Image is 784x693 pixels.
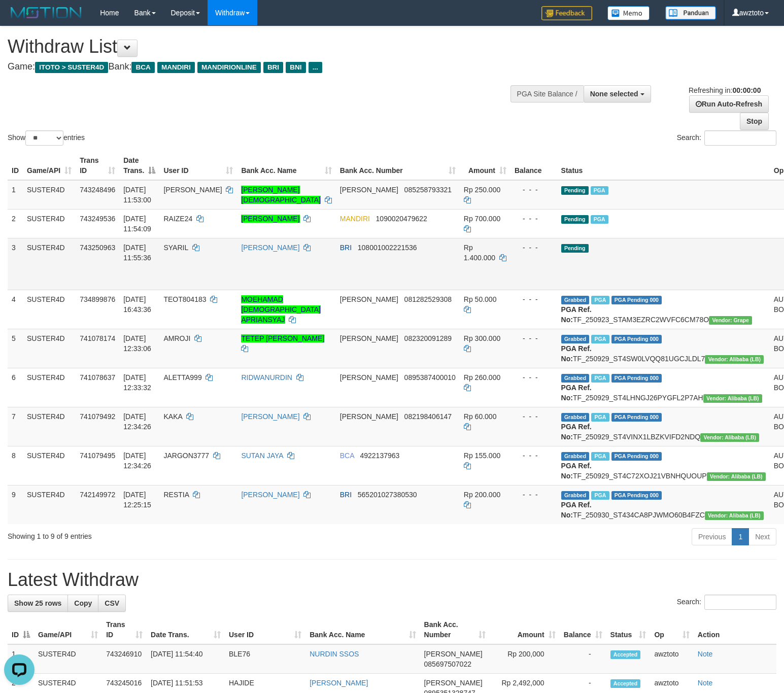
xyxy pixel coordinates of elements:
a: TETEP [PERSON_NAME] [241,334,324,342]
td: 3 [8,238,23,290]
span: PGA Pending [611,335,662,343]
span: BRI [340,491,352,499]
span: CSV [105,599,119,607]
div: - - - [515,214,553,224]
span: Marked by awztoto [591,413,609,422]
td: 7 [8,407,23,446]
td: SUSTER4D [23,238,76,290]
th: Trans ID: activate to sort column ascending [76,151,119,180]
span: [PERSON_NAME] [340,412,398,421]
th: Status: activate to sort column ascending [606,615,651,644]
span: Marked by awztoto [591,374,609,383]
b: PGA Ref. No: [561,384,592,402]
span: [PERSON_NAME] [424,679,483,687]
span: BRI [340,244,352,252]
span: RESTIA [163,491,189,499]
th: Date Trans.: activate to sort column ascending [147,615,225,644]
h4: Game: Bank: [8,62,513,72]
span: Rp 50.000 [464,295,497,303]
span: Copy 1090020479622 to clipboard [376,215,427,223]
span: Vendor URL: https://dashboard.q2checkout.com/secure [705,355,764,364]
span: JARGON3777 [163,452,209,460]
td: 9 [8,485,23,524]
span: Vendor URL: https://dashboard.q2checkout.com/secure [707,472,766,481]
a: [PERSON_NAME] [241,491,299,499]
div: - - - [515,294,553,304]
span: Copy 565201027380530 to clipboard [358,491,417,499]
img: MOTION_logo.png [8,5,85,20]
td: SUSTER4D [23,485,76,524]
span: KAKA [163,412,182,421]
div: Showing 1 to 9 of 9 entries [8,527,319,541]
img: Feedback.jpg [541,6,592,20]
span: Copy 085697507022 to clipboard [424,660,471,668]
th: User ID: activate to sort column ascending [225,615,305,644]
span: PGA Pending [611,491,662,500]
span: Marked by awztoto [591,452,609,461]
span: [DATE] 11:55:36 [123,244,151,262]
td: 743246910 [102,644,147,674]
td: SUSTER4D [23,407,76,446]
span: Accepted [610,650,641,659]
span: Grabbed [561,335,590,343]
span: 743250963 [80,244,115,252]
th: User ID: activate to sort column ascending [159,151,237,180]
span: MANDIRI [157,62,195,73]
a: Next [748,528,776,545]
span: Copy 0895387400010 to clipboard [404,373,456,382]
td: SUSTER4D [34,644,102,674]
span: BRI [263,62,283,73]
span: [DATE] 11:54:09 [123,215,151,233]
a: Copy [67,595,98,612]
span: RAIZE24 [163,215,192,223]
span: 741079495 [80,452,115,460]
span: Rp 1.400.000 [464,244,495,262]
a: Show 25 rows [8,595,68,612]
span: [DATE] 12:34:26 [123,452,151,470]
span: Copy 085258793321 to clipboard [404,186,452,194]
span: Rp 700.000 [464,215,500,223]
td: SUSTER4D [23,368,76,407]
span: [PERSON_NAME] [340,295,398,303]
span: [PERSON_NAME] [340,334,398,342]
th: Game/API: activate to sort column ascending [23,151,76,180]
span: [PERSON_NAME] [424,650,483,658]
b: PGA Ref. No: [561,462,592,480]
span: Copy 082320091289 to clipboard [404,334,452,342]
span: 734899876 [80,295,115,303]
th: ID [8,151,23,180]
td: 8 [8,446,23,485]
span: PGA Pending [611,452,662,461]
th: Date Trans.: activate to sort column descending [119,151,159,180]
td: TF_250929_ST4C72XOJ21VBNHQUOUP [557,446,770,485]
a: [PERSON_NAME] [241,215,299,223]
span: Copy 081282529308 to clipboard [404,295,452,303]
th: ID: activate to sort column descending [8,615,34,644]
a: MOEHAMAD [DEMOGRAPHIC_DATA] APRIANSYAJ [241,295,321,324]
b: PGA Ref. No: [561,501,592,519]
td: [DATE] 11:54:40 [147,644,225,674]
span: [DATE] 12:34:26 [123,412,151,431]
th: Balance [510,151,557,180]
span: MANDIRIONLINE [197,62,261,73]
th: Bank Acc. Number: activate to sort column ascending [420,615,490,644]
span: Marked by awztoto [591,215,608,224]
span: [PERSON_NAME] [340,186,398,194]
td: SUSTER4D [23,329,76,368]
td: TF_250929_ST4SW0LVQQ81UGCJLDL7 [557,329,770,368]
td: 5 [8,329,23,368]
span: MANDIRI [340,215,370,223]
span: PGA Pending [611,374,662,383]
td: TF_250930_ST434CA8PJWMO60B4FZC [557,485,770,524]
a: NURDIN SSOS [310,650,359,658]
a: [PERSON_NAME][DEMOGRAPHIC_DATA] [241,186,321,204]
label: Show entries [8,130,85,146]
a: CSV [98,595,126,612]
div: - - - [515,372,553,383]
span: Grabbed [561,452,590,461]
select: Showentries [25,130,63,146]
a: [PERSON_NAME] [241,412,299,421]
span: [PERSON_NAME] [163,186,222,194]
th: Action [694,615,776,644]
td: SUSTER4D [23,446,76,485]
